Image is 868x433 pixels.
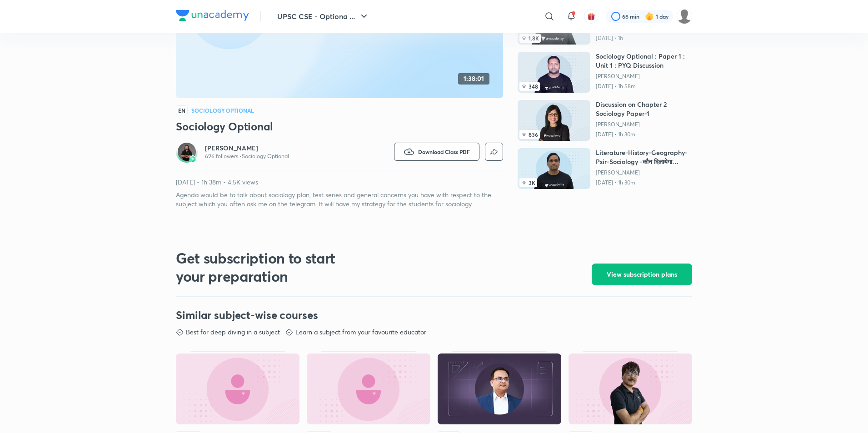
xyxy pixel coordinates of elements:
span: Download Class PDF [418,148,470,155]
button: UPSC CSE - Optiona ... [272,7,375,25]
p: Learn a subject from your favourite educator [295,328,426,337]
img: Company Logo [176,10,249,21]
p: 696 followers • Sociology Optional [205,153,289,160]
p: [DATE] • 1h 38m • 4.5K views [176,178,503,187]
p: Agenda would be to talk about sociology plan, test series and general concerns you have with resp... [176,190,503,209]
a: [PERSON_NAME] [596,73,692,80]
span: 3K [519,178,537,187]
h4: Sociology Optional [191,108,254,113]
p: [DATE] • 1h 30m [596,179,692,186]
a: [PERSON_NAME] [596,121,692,128]
img: badge [190,156,196,162]
h6: Discussion on Chapter 2 Sociology Paper-1 [596,100,692,118]
button: Download Class PDF [394,143,479,161]
p: [DATE] • 1h 30m [596,131,692,138]
span: 348 [519,82,540,91]
a: Avatarbadge [176,141,198,163]
span: 836 [519,130,540,139]
img: avatar [587,12,595,20]
h6: Sociology Optional : Paper 1 : Unit 1 : PYQ Discussion [596,52,692,70]
h2: Get subscription to start your preparation [176,249,362,285]
a: Company Logo [176,10,249,23]
span: 1.8K [519,34,541,43]
img: Snehal Vaidya [677,9,692,24]
p: [DATE] • 1h 58m [596,83,692,90]
h3: Similar subject-wise courses [176,308,692,322]
a: [PERSON_NAME] [205,144,289,153]
h4: 1:38:01 [464,75,484,83]
span: EN [176,105,188,115]
a: [PERSON_NAME] [596,169,692,176]
p: [DATE] • 1h [596,35,692,42]
span: View subscription plans [607,270,677,279]
img: Avatar [178,143,196,161]
h3: Sociology Optional [176,119,503,134]
button: View subscription plans [592,264,692,285]
button: avatar [584,9,599,24]
img: streak [645,12,654,21]
p: Best for deep diving in a subject [186,328,280,337]
h6: Literature-History-Geography-Psir-Sociology -कौन दिलायेगा सिलेक्शन [596,148,692,166]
